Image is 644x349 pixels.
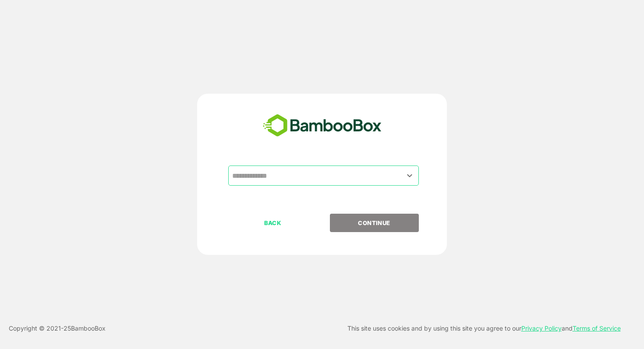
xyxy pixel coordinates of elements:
[229,218,317,228] p: BACK
[573,324,621,332] a: Terms of Service
[330,218,418,228] p: CONTINUE
[404,169,416,181] button: Open
[258,111,386,140] img: bamboobox
[521,324,562,332] a: Privacy Policy
[330,214,419,232] button: CONTINUE
[228,214,317,232] button: BACK
[347,323,621,334] p: This site uses cookies and by using this site you agree to our and
[9,323,106,334] p: Copyright © 2021- 25 BambooBox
